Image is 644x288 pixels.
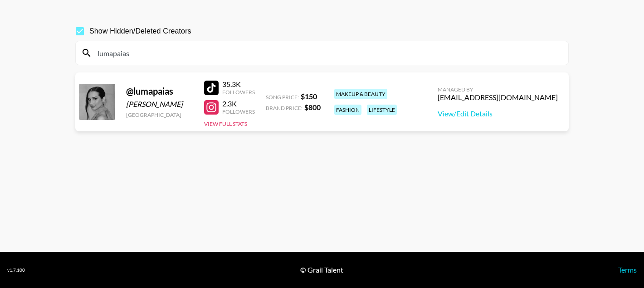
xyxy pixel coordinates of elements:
[222,80,255,89] div: 35.3K
[334,105,361,115] div: fashion
[89,26,191,37] span: Show Hidden/Deleted Creators
[301,92,317,101] strong: $ 150
[126,111,193,118] div: [GEOGRAPHIC_DATA]
[204,120,247,127] button: View Full Stats
[266,94,299,101] span: Song Price:
[367,105,397,115] div: lifestyle
[126,100,193,109] div: [PERSON_NAME]
[92,46,563,60] input: Search by User Name
[7,267,25,273] div: v 1.7.100
[222,99,255,108] div: 2.3K
[334,89,387,99] div: makeup & beauty
[438,93,558,102] div: [EMAIL_ADDRESS][DOMAIN_NAME]
[618,265,637,274] a: Terms
[222,89,255,96] div: Followers
[266,105,302,111] span: Brand Price:
[222,108,255,115] div: Followers
[438,109,558,118] a: View/Edit Details
[126,86,193,97] div: @ lumapaias
[438,86,558,93] div: Managed By
[304,103,321,111] strong: $ 800
[300,265,343,274] div: © Grail Talent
